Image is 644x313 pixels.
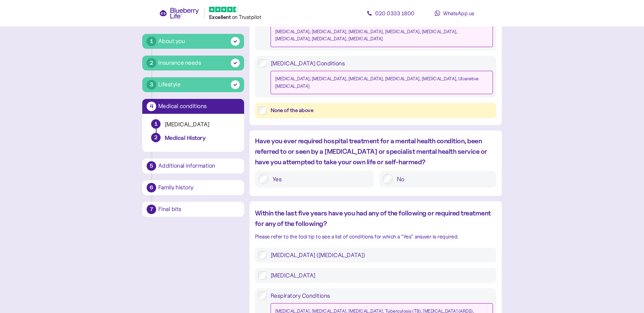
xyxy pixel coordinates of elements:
[148,133,239,146] button: 2Medical History
[271,106,493,115] div: None of the above
[147,58,156,68] div: 2
[151,120,160,128] div: 1
[147,205,156,214] div: 7
[142,159,244,173] button: 5Additional information
[147,102,156,111] div: 4
[266,251,493,259] label: [MEDICAL_DATA] ([MEDICAL_DATA])
[158,185,240,191] div: Family history
[148,119,239,133] button: 1[MEDICAL_DATA]
[142,99,244,114] button: 4Medical conditions
[269,174,370,184] label: Yes
[147,80,156,89] div: 3
[443,10,474,17] span: WhatsApp us
[275,75,489,90] div: [MEDICAL_DATA], [MEDICAL_DATA], [MEDICAL_DATA], [MEDICAL_DATA], [MEDICAL_DATA], Ulcerative [MEDIC...
[147,161,156,171] div: 5
[165,134,235,142] div: Medical History
[158,58,201,67] div: Insurance needs
[142,180,244,195] button: 6Family history
[360,6,421,20] a: 020 0333 1800
[158,80,181,89] div: Lifestyle
[142,77,244,92] button: 3Lifestyle
[424,6,485,20] a: WhatsApp us
[151,133,161,142] div: 2
[158,206,240,212] div: Final bits
[266,59,493,94] label: [MEDICAL_DATA] Conditions
[232,14,261,20] span: on Trustpilot
[275,21,489,43] div: [MEDICAL_DATA], [MEDICAL_DATA], [MEDICAL_DATA], [MEDICAL_DATA], [MEDICAL_DATA], [MEDICAL_DATA], [...
[142,202,244,217] button: 7Final bits
[393,174,493,184] label: No
[266,271,493,279] label: [MEDICAL_DATA]
[158,103,240,109] div: Medical conditions
[255,232,496,241] div: Please refer to the tool tip to see a list of conditions for which a “Yes” answer is required.
[255,136,496,167] div: Have you ever required hospital treatment for a mental health condition, been referred to or seen...
[375,10,415,17] span: 020 0333 1800
[142,56,244,70] button: 2Insurance needs
[255,208,496,229] div: Within the last five years have you had any of the following or required treatment for any of the...
[147,183,156,192] div: 6
[209,14,232,20] span: Excellent ️
[142,34,244,49] button: 1About you
[165,121,235,128] div: [MEDICAL_DATA]
[158,163,240,169] div: Additional information
[158,37,185,46] div: About you
[147,37,156,46] div: 1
